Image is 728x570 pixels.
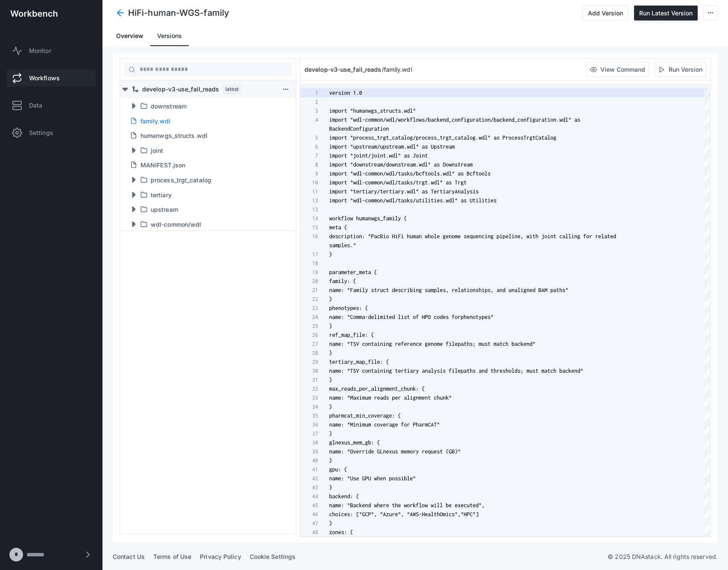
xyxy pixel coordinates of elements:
[329,368,461,374] span: name: "TSV containing tertiary analysis file
[300,447,318,456] div: 39
[151,221,203,228] span: wdl-common/wdl
[634,6,698,20] button: Run Latest Version
[7,97,96,114] a: Data
[300,483,318,492] div: 43
[300,106,318,115] div: 3
[329,520,332,526] span: }
[157,33,182,39] span: Versions
[329,412,401,419] span: pharmcat_min_coverage: {
[329,134,479,141] span: import "process_trgt_catalog/process_trgt_catalog.
[151,147,166,154] span: joint
[250,553,296,560] a: Cookie Settings
[29,129,53,137] span: Settings
[329,143,455,150] span: import "upstream/upstream.wdl" as Upstream
[300,115,318,124] div: 4
[329,466,347,473] span: gpu: {
[300,169,318,178] div: 9
[479,170,491,177] span: ools
[300,411,318,420] div: 35
[29,101,42,110] span: Data
[329,529,353,535] span: zones: {
[329,108,416,114] span: import "humanwgs_structs.wdl"
[300,286,318,295] div: 21
[461,314,494,320] span: phenotypes"
[329,475,416,482] span: name: "Use GPU when possible"
[151,176,213,184] span: process_trgt_catalog
[300,214,318,223] div: 14
[329,242,356,248] span: samples."
[151,191,174,199] span: tertiary
[329,269,377,275] span: parameter_meta {
[329,188,479,195] span: import "tertiary/tertiary.wdl" as TertiaryAnalysis
[300,205,318,214] div: 13
[461,502,485,509] span: ecuted",
[329,215,407,222] span: workflow humanwgs_family {
[329,439,380,446] span: glnexus_mem_gb: {
[329,287,461,293] span: name: "Family struct describing samples, rel
[300,402,318,411] div: 34
[300,438,318,447] div: 38
[329,332,374,338] span: ref_map_file: {
[655,62,706,77] button: Run Version
[329,359,389,365] span: tertiary_map_file: {
[113,553,145,560] a: Contact Us
[300,295,318,304] div: 22
[116,33,143,39] span: Overview
[329,88,330,97] textarea: Editor content;Press Alt+F1 for Accessibility Options.
[142,85,219,94] span: develop-v3-use_fail_reads
[329,323,332,329] span: }
[300,313,318,322] div: 24
[329,448,461,455] span: name: "Override GLnexus memory request (GB)"
[329,350,332,356] span: }
[300,304,318,313] div: 23
[300,492,318,501] div: 44
[329,395,452,401] span: name: "Maximum reads per alignment chunk"
[329,126,389,132] span: BackendConfiguration
[300,465,318,474] div: 41
[461,368,583,374] span: paths and thresholds; must match backend"
[586,62,649,77] button: View Command
[7,124,96,141] a: Settings
[300,232,318,241] div: 16
[151,206,180,213] span: upstream
[304,65,412,74] div: /
[29,47,51,55] span: Monitor
[461,287,568,293] span: ationships, and unaligned BAM paths"
[384,66,412,73] span: family.wdl
[300,456,318,465] div: 40
[300,339,318,348] div: 27
[151,102,189,110] span: downstream
[458,341,535,347] span: paths; must match backend"
[479,134,556,141] span: wdl" as ProcessTrgtCatalog
[329,197,479,204] span: import "wdl-common/wdl/tasks/utilities.wdl" as Uti
[479,117,580,123] span: tion/backend_configuration.wdl" as
[582,6,629,20] button: Add Version
[300,133,318,142] div: 5
[300,277,318,286] div: 20
[140,132,210,139] span: humanwgs_structs.wdl
[467,233,616,240] span: equencing pipeline, with joint calling for related
[153,553,191,560] a: Terms of Use
[300,178,318,187] div: 10
[140,117,172,125] span: family.wdl
[128,7,229,19] h4: HiFi-human-WGS-family
[304,66,382,73] span: develop-v3-use_fail_reads
[329,233,467,240] span: description: "PacBio HiFi human whole genome s
[300,268,318,277] div: 19
[300,196,318,205] div: 12
[7,42,96,59] a: Monitor
[300,250,318,259] div: 17
[300,223,318,232] div: 15
[329,421,440,428] span: name: "Minimum coverage for PharmCAT"
[329,484,332,491] span: }
[300,420,318,429] div: 36
[329,377,332,383] span: }
[300,160,318,169] div: 8
[200,553,241,560] a: Privacy Policy
[7,70,96,87] a: Workflows
[300,187,318,196] div: 11
[329,251,332,257] span: }
[479,197,497,204] span: lities
[329,90,362,96] span: version 1.0
[329,170,479,177] span: import "wdl-common/wdl/tasks/bcftools.wdl" as Bcft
